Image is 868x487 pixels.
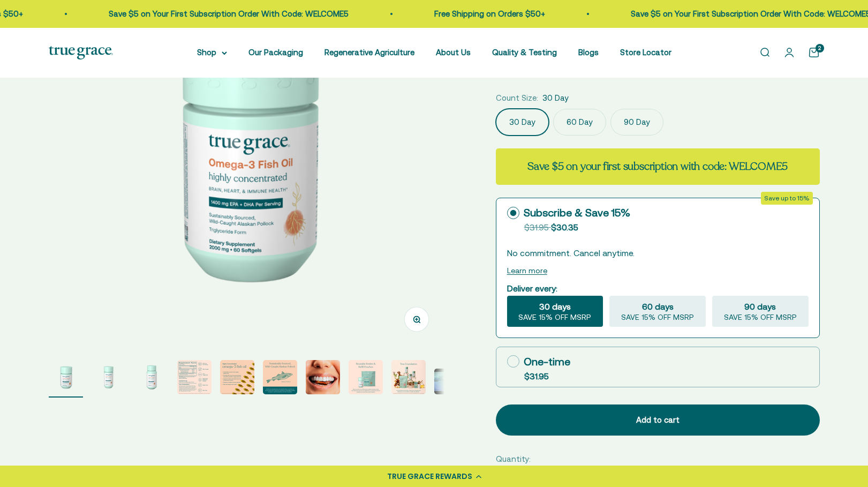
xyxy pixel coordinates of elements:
button: Go to item 1 [49,360,83,398]
summary: Shop [197,46,227,59]
strong: Save $5 on your first subscription with code: WELCOME5 [527,159,788,174]
legend: Count Size: [496,92,538,104]
img: Omega-3 Fish Oil for Brain, Heart, and Immune Health* Sustainably sourced, wild-caught Alaskan fi... [49,360,83,394]
button: Go to item 2 [92,360,126,398]
button: Go to item 9 [391,360,426,398]
a: Regenerative Agriculture [324,48,414,57]
button: Go to item 6 [263,360,297,398]
a: Free Shipping on Orders $50+ [429,9,540,18]
cart-count: 2 [816,44,824,53]
button: Go to item 10 [434,369,469,398]
a: About Us [436,48,471,57]
div: TRUE GRACE REWARDS [387,471,472,482]
img: - Sustainably sourced, wild-caught Alaskan fish - Provides 1400 mg of the essential fatty Acids E... [220,360,254,394]
p: Save $5 on Your First Subscription Order With Code: WELCOME5 [104,8,344,20]
button: Go to item 5 [220,360,254,398]
span: 30 Day [542,92,569,104]
img: Omega-3 Fish Oil [134,360,169,394]
button: Go to item 7 [306,360,340,398]
label: Quantity: [496,453,531,466]
img: Alaskan Pollock live a short life and do not bio-accumulate heavy metals and toxins the way older... [306,360,340,394]
img: Omega-3 Fish Oil [92,360,126,394]
button: Go to item 4 [177,360,212,398]
button: Go to item 8 [349,360,383,398]
a: Store Locator [620,48,671,57]
a: Blogs [578,48,599,57]
button: Go to item 3 [134,360,169,398]
img: Our full product line provides a robust and comprehensive offering for a true foundation of healt... [391,360,426,394]
p: Save $5 on Your First Subscription Order With Code: WELCOME5 [626,8,866,20]
button: Add to cart [496,404,820,436]
img: We source our fish oil from Alaskan Pollock that have been freshly caught for human consumption i... [177,360,212,394]
a: Quality & Testing [492,48,557,57]
div: Add to cart [517,414,798,426]
img: When you opt for our refill pouches instead of buying a whole new bottle every time you buy suppl... [349,360,383,394]
a: Our Packaging [248,48,303,57]
img: Our fish oil is traceable back to the specific fishery it came form, so you can check that it mee... [263,360,297,394]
